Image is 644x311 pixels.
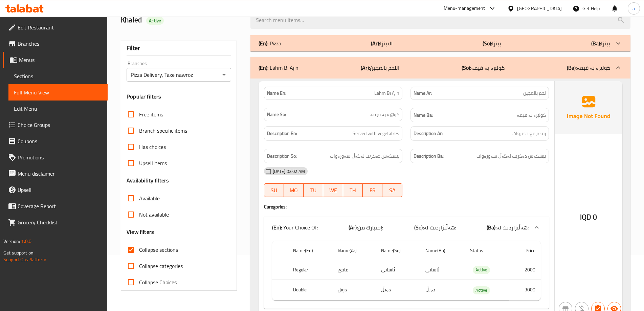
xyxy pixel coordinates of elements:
td: ئاسایی [376,260,420,280]
td: 2000 [509,260,541,280]
span: Menu disclaimer [18,170,102,178]
span: Get support on: [3,248,35,257]
span: کولێرە بە قیمە [370,111,399,118]
th: Status [465,241,509,260]
span: IQD [580,210,591,224]
span: Not available [139,210,169,219]
button: SA [382,183,402,197]
span: Collapse sections [139,246,178,254]
div: (En): Your Choice Of:(Ar):إختيارك من:(So):هەڵبژاردنت لە:(Ba):هەڵبژاردنت لە: [264,217,549,238]
div: Menu-management [444,4,485,13]
h4: Caregories: [264,203,549,210]
div: (En): Pizza(Ar):البيتزا(So):پیتزا(Ba):پیتزا [264,238,549,309]
p: پیتزا [591,39,610,47]
button: TU [304,183,323,197]
a: Branches [3,36,108,52]
b: (En): [259,38,268,48]
span: پێشکەش دەکرێت لەگەڵ سەوزەوات [330,152,399,160]
span: MO [287,185,301,195]
a: Full Menu View [8,84,108,101]
strong: Name En: [267,90,286,97]
td: دوبل [332,280,376,300]
h3: View filters [127,228,154,236]
div: Active [473,286,490,294]
td: ئاسایی [420,260,465,280]
p: کولێرە بە قیمە [567,64,610,72]
button: MO [284,183,304,197]
b: (Ba): [487,222,496,232]
span: a [632,5,635,12]
a: Edit Menu [8,101,108,117]
table: choices table [272,241,541,301]
div: (En): Lahm Bi Ajin(Ar):اللحم بالعجين(So):کولێرە بە قیمە(Ba):کولێرە بە قیمە [250,57,630,79]
b: (Ar): [349,222,358,232]
button: Open [219,70,229,80]
h3: Popular filters [127,93,231,101]
span: Coverage Report [18,202,102,210]
a: Promotions [3,149,108,165]
p: Pizza [259,39,281,47]
div: Active [146,17,164,25]
h2: Khaled [121,15,242,25]
div: Filter [127,41,231,55]
span: Available [139,194,160,202]
span: Upsell [18,186,102,194]
td: عادي [332,260,376,280]
th: Name(Ar) [332,241,376,260]
b: (En): [272,222,282,232]
span: 0 [593,210,597,224]
strong: Description So: [267,152,297,160]
span: Upsell items [139,159,167,167]
p: کولێرە بە قیمە [462,64,505,72]
p: اللحم بالعجين [361,64,399,72]
span: 1.0.0 [21,237,31,246]
button: FR [363,183,382,197]
th: Name(So) [376,241,420,260]
span: Version: [3,237,20,246]
a: Support.OpsPlatform [3,255,46,264]
span: Served with vegetables [353,129,399,138]
span: TH [346,185,360,195]
th: Regular [288,260,332,280]
span: SU [267,185,281,195]
button: WE [323,183,343,197]
b: (Ar): [371,38,380,48]
input: search [250,12,630,29]
div: (En): Pizza(Ar):البيتزا(So):پیتزا(Ba):پیتزا [250,35,630,51]
img: Ae5nvW7+0k+MAAAAAElFTkSuQmCC [555,81,622,134]
h3: Availability filters [127,177,169,184]
span: Choice Groups [18,121,102,129]
a: Upsell [3,182,108,198]
th: Name(Ba) [420,241,465,260]
span: إختيارك من: [358,222,383,232]
span: Collapse categories [139,262,183,270]
span: Free items [139,110,163,118]
p: Lahm Bi Ajin [259,64,298,72]
a: Grocery Checklist [3,214,108,230]
b: (Ba): [591,38,601,48]
span: [DATE] 02:02 AM [270,168,308,175]
span: Grocery Checklist [18,218,102,226]
span: Active [473,286,490,294]
p: Your Choice Of: [272,223,318,231]
a: Coverage Report [3,198,108,214]
b: (Ar): [361,63,370,73]
b: (Ba): [567,63,577,73]
span: هەڵبژاردنت لە: [424,222,456,232]
span: Full Menu View [14,88,102,96]
a: Menu disclaimer [3,165,108,182]
b: (So): [483,38,492,48]
span: Coupons [18,137,102,145]
th: Name(En) [288,241,332,260]
span: پێشکەش دەکرێت لەگەڵ سەوزەوات [476,152,546,160]
p: پیتزا [483,39,501,47]
span: SA [385,185,399,195]
b: (So): [414,222,424,232]
a: Coupons [3,133,108,149]
span: کولێرە بە قیمە [517,111,546,119]
p: البيتزا [371,39,393,47]
div: [GEOGRAPHIC_DATA] [517,5,562,12]
th: Price [509,241,541,260]
span: Has choices [139,143,166,151]
span: Collapse Choices [139,278,177,286]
